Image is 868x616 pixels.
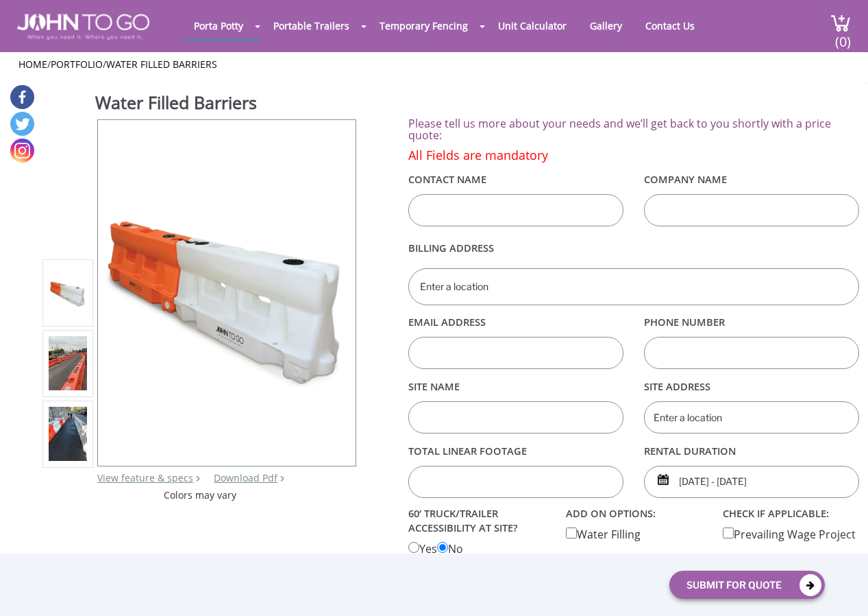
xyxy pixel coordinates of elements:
img: right arrow icon [196,475,200,482]
a: Portfolio [51,58,103,71]
input: Enter a location [644,401,859,434]
label: rental duration [644,439,859,462]
button: Submit For Quote [669,571,825,599]
label: check if applicable: [723,504,859,523]
div: Colors may vary [42,488,357,502]
img: chevron.png [280,475,284,482]
a: Portable Trailers [263,12,360,39]
a: Unit Calculator [488,12,577,39]
label: Email Address [408,311,623,333]
img: JOHN to go [17,14,149,40]
a: Water Filled Barriers [106,58,217,71]
a: Gallery [580,12,632,39]
input: Start date | End date [644,466,859,498]
h2: Please tell us more about your needs and we’ll get back to you shortly with a price quote: [408,118,859,142]
a: Porta Potty [184,12,253,39]
a: Download Pdf [214,471,277,484]
ul: / / [18,58,849,71]
label: Phone Number [644,311,859,333]
label: add on options: [566,504,702,523]
h1: Water Filled Barriers [95,91,357,118]
a: Home [18,58,47,71]
img: Product [49,276,88,309]
img: Product [49,336,88,390]
h4: All Fields are mandatory [408,149,859,163]
a: Twitter [10,112,34,136]
a: Temporary Fencing [369,12,478,39]
span: (0) [834,21,851,51]
img: Product [49,407,88,461]
label: 60’ TRUCK/TRAILER ACCESSIBILITY AT SITE? [408,504,545,538]
a: Contact Us [635,12,705,39]
label: Total linear footage [408,439,623,462]
label: Billing Address [408,232,859,264]
a: Facebook [10,85,34,109]
label: Contact Name [408,168,623,191]
a: Instagram [10,139,34,163]
label: Site Address [644,375,859,398]
input: Enter a location [408,268,859,305]
label: Site Name [408,375,623,398]
button: Live Chat [813,561,868,616]
img: cart a [830,14,851,32]
img: Product [98,182,356,404]
label: Company Name [644,168,859,191]
div: Water Filling [556,504,712,543]
a: View feature & specs [97,471,193,484]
